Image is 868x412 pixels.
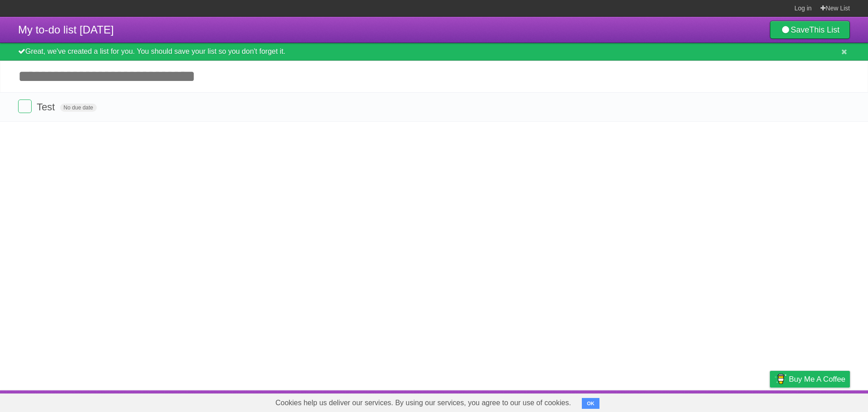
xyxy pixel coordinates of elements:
span: Test [37,101,57,113]
a: Privacy [758,393,782,410]
a: Suggest a feature [793,393,850,410]
span: Cookies help us deliver our services. By using our services, you agree to our use of cookies. [266,394,580,412]
a: Developers [679,393,716,410]
span: My to-do list [DATE] [18,24,114,36]
label: Done [18,99,32,113]
a: About [650,393,669,410]
a: SaveThis List [770,21,850,39]
a: Buy me a coffee [770,371,850,388]
a: Terms [727,393,747,410]
span: Buy me a coffee [789,371,845,387]
button: OK [582,398,599,409]
b: This List [809,25,840,34]
span: No due date [60,104,97,112]
img: Buy me a coffee [774,371,787,387]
